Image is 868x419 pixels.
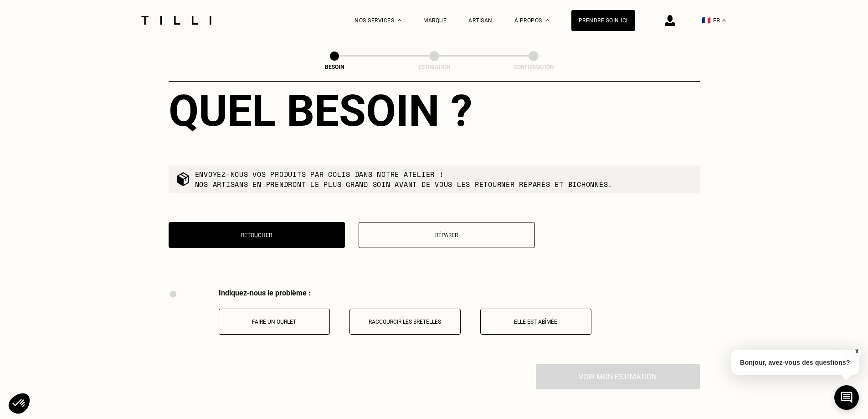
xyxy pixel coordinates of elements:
[138,16,215,25] img: Logo du service de couturière Tilli
[488,64,579,70] div: Confirmation
[176,172,190,186] img: commande colis
[389,64,480,70] div: Estimation
[731,350,859,375] p: Bonjour, avez-vous des questions?
[354,319,456,325] p: Raccourcir les bretelles
[224,319,325,325] p: Faire un ourlet
[359,222,535,248] button: Réparer
[722,19,726,21] img: menu déroulant
[169,222,345,248] button: Retoucher
[349,309,461,335] button: Raccourcir les bretelles
[852,347,861,357] button: X
[423,17,447,24] a: Marque
[169,85,700,136] div: Quel besoin ?
[219,289,591,297] div: Indiquez-nous le problème :
[571,10,635,31] a: Prendre soin ici
[364,232,530,238] p: Réparer
[398,19,401,21] img: Menu déroulant
[480,309,591,335] button: Elle est abîmée
[289,64,380,70] div: Besoin
[485,319,586,325] p: Elle est abîmée
[174,232,340,238] p: Retoucher
[665,15,675,26] img: icône connexion
[546,19,550,21] img: Menu déroulant à propos
[702,16,711,25] span: 🇫🇷
[219,309,330,335] button: Faire un ourlet
[468,17,493,24] a: Artisan
[195,169,613,189] p: Envoyez-nous vos produits par colis dans notre atelier ! Nos artisans en prendront le plus grand ...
